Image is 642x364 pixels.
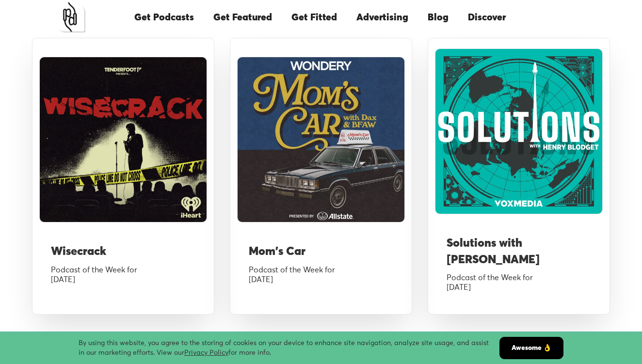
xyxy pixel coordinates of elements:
div: Podcast of the Week for [249,265,393,275]
a: Solutions with Henry BlodgetSolutions with [PERSON_NAME]Podcast of the Week for[DATE] [435,48,603,304]
a: WisecrackWisecrackPodcast of the Week for[DATE] [39,57,207,296]
img: Wisecrack [39,57,207,222]
a: home [55,2,85,32]
div: [DATE] [447,283,591,292]
div: Podcast of the Week for [447,273,591,283]
img: Solutions with Henry Blodget [435,48,603,214]
div: Podcast of the Week for [51,265,195,275]
a: Mom's CarMom's CarPodcast of the Week for[DATE] [237,57,405,296]
div: [DATE] [249,275,393,285]
a: Privacy Policy [184,349,228,356]
a: Discover [458,1,515,34]
a: Awesome 👌 [499,337,563,359]
div: By using this website, you agree to the storing of cookies on your device to enhance site navigat... [79,338,499,358]
a: Get Featured [204,1,282,34]
h3: Mom's Car [249,244,393,260]
a: Blog [418,1,458,34]
a: Get Podcasts [125,1,204,34]
h3: Wisecrack [51,244,195,260]
div: [DATE] [51,275,195,285]
img: Mom's Car [237,57,405,222]
a: Advertising [347,1,418,34]
a: Get Fitted [282,1,347,34]
h3: Solutions with [PERSON_NAME] [447,236,591,268]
